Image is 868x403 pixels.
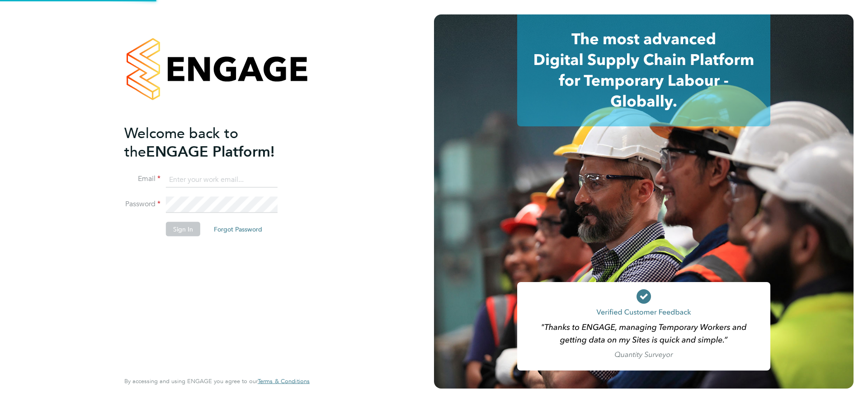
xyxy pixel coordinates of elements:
button: Sign In [166,222,200,236]
span: Terms & Conditions [258,377,310,385]
h2: ENGAGE Platform! [124,124,301,161]
button: Forgot Password [207,222,269,236]
span: By accessing and using ENGAGE you agree to our [124,377,310,385]
label: Email [124,174,160,184]
label: Password [124,199,160,209]
a: Terms & Conditions [258,378,310,385]
input: Enter your work email... [166,171,278,188]
span: Welcome back to the [124,124,238,160]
